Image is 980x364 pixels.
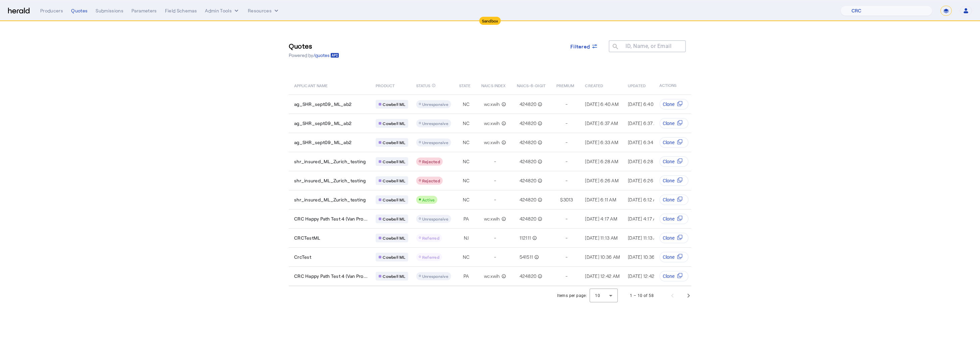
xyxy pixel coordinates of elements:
[585,101,618,107] span: [DATE] 6:40 AM
[570,43,590,50] span: Filtered
[536,139,542,146] mat-icon: info_outline
[536,177,542,184] mat-icon: info_outline
[294,177,366,184] span: shr_insured_ML_Zurich_testing
[659,252,689,262] button: Clone
[520,273,537,280] span: 424820
[520,216,537,222] span: 424820
[628,235,660,241] span: [DATE] 11:13 AM
[500,120,506,127] mat-icon: info_outline
[585,178,618,183] span: [DATE] 6:26 AM
[565,139,567,146] span: -
[494,235,496,241] span: -
[659,175,689,186] button: Clone
[659,271,689,282] button: Clone
[484,273,500,280] span: wcxwih
[416,82,431,88] span: STATUS
[680,288,697,304] button: Next page
[165,7,197,14] div: Field Schemas
[96,7,123,14] div: Submissions
[628,82,646,88] span: UPDATED
[663,216,674,222] span: Clone
[659,137,689,148] button: Clone
[294,82,328,88] span: APPLICANT NAME
[628,273,662,279] span: [DATE] 12:42 AM
[383,254,405,260] span: Cowbell ML
[500,139,506,146] mat-icon: info_outline
[585,273,619,279] span: [DATE] 12:42 AM
[383,235,405,241] span: Cowbell ML
[40,7,63,14] div: Producers
[556,82,575,88] span: PREMIUM
[8,8,30,14] img: Herald Logo
[520,120,537,127] span: 424820
[383,216,405,222] span: Cowbell ML
[625,43,671,49] mat-label: ID, Name, or Email
[536,101,542,108] mat-icon: info_outline
[383,140,405,145] span: Cowbell ML
[585,235,617,241] span: [DATE] 11:13 AM
[463,177,470,184] span: NC
[536,120,542,127] mat-icon: info_outline
[494,158,496,165] span: -
[463,254,470,260] span: NC
[565,273,567,280] span: -
[494,196,496,203] span: -
[663,177,674,184] span: Clone
[565,158,567,165] span: -
[628,139,661,145] span: [DATE] 6:34 AM
[663,273,674,280] span: Clone
[536,273,542,280] mat-icon: info_outline
[463,139,470,146] span: NC
[659,194,689,205] button: Clone
[628,120,661,126] span: [DATE] 6:37 AM
[313,52,339,59] a: /quotes
[463,120,470,127] span: NC
[383,159,405,164] span: Cowbell ML
[536,196,542,203] mat-icon: info_outline
[628,197,660,202] span: [DATE] 6:12 AM
[422,217,448,221] span: Unresponsive
[565,254,567,260] span: -
[663,254,674,260] span: Clone
[520,254,533,260] span: 541511
[520,158,537,165] span: 424820
[422,255,439,259] span: Referred
[557,292,587,299] div: Items per page:
[464,273,469,280] span: PA
[484,216,500,222] span: wcxwih
[463,158,470,165] span: NC
[383,197,405,202] span: Cowbell ML
[294,254,311,260] span: CrcTest
[294,158,366,165] span: shr_insured_ML_Zurich_testing
[422,197,435,202] span: Active
[500,101,506,108] mat-icon: info_outline
[536,158,542,165] mat-icon: info_outline
[422,102,448,107] span: Unresponsive
[520,101,537,108] span: 424820
[628,216,660,222] span: [DATE] 4:17 AM
[383,121,405,126] span: Cowbell ML
[422,274,448,279] span: Unresponsive
[294,216,368,222] span: CRC Happy Path Test 4 (Van Pro...
[484,139,500,146] span: wcxwih
[422,236,439,240] span: Referred
[585,254,620,260] span: [DATE] 10:36 AM
[628,254,663,260] span: [DATE] 10:36 AM
[294,120,351,127] span: ag_SHR_sept09_ML_ab2
[659,118,689,129] button: Clone
[520,196,537,203] span: 424820
[585,120,618,126] span: [DATE] 6:37 AM
[585,197,616,202] span: [DATE] 6:11 AM
[628,159,661,164] span: [DATE] 6:28 AM
[71,7,88,14] div: Quotes
[464,235,469,241] span: NJ
[628,178,661,183] span: [DATE] 6:26 AM
[205,7,240,14] button: internal dropdown menu
[294,139,351,146] span: ag_SHR_sept09_ML_ab2
[494,254,496,260] span: -
[585,159,618,164] span: [DATE] 6:28 AM
[533,254,539,260] mat-icon: info_outline
[663,139,674,146] span: Clone
[520,139,537,146] span: 424820
[494,177,496,184] span: -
